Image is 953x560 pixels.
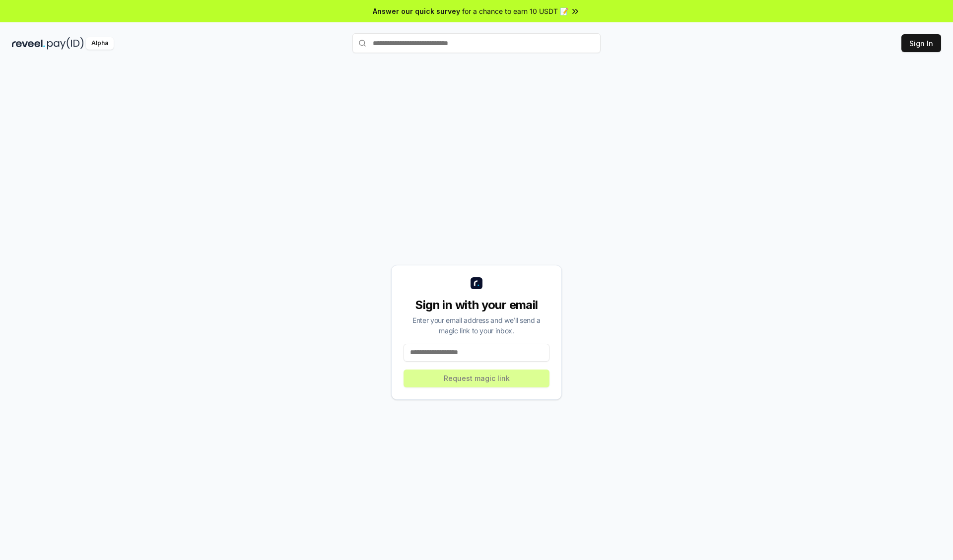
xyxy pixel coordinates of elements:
img: pay_id [47,37,84,50]
span: for a chance to earn 10 USDT 📝 [462,6,568,16]
div: Alpha [86,37,114,50]
div: Sign in with your email [404,297,549,313]
div: Enter your email address and we’ll send a magic link to your inbox. [404,315,549,336]
button: Sign In [901,34,941,52]
img: logo_small [471,277,482,289]
img: reveel_dark [12,37,45,50]
span: Answer our quick survey [373,6,460,16]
